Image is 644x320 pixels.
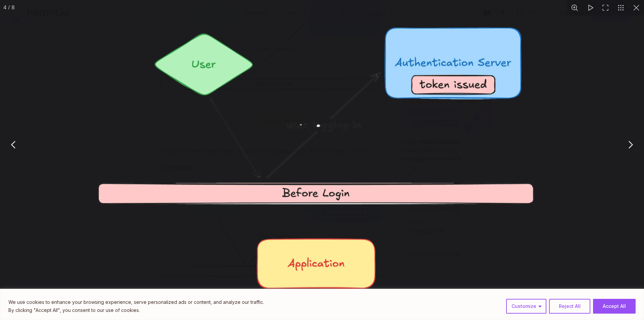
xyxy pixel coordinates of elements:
[506,299,546,314] button: Customize
[8,298,264,306] p: We use cookies to enhance your browsing experience, serve personalized ads or content, and analyz...
[593,299,636,314] button: Accept All
[549,299,590,314] button: Reject All
[95,24,538,292] img: Image 4 of 8
[5,136,22,153] button: Previous
[8,306,264,314] p: By clicking "Accept All", you consent to our use of cookies.
[622,136,639,153] button: Next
